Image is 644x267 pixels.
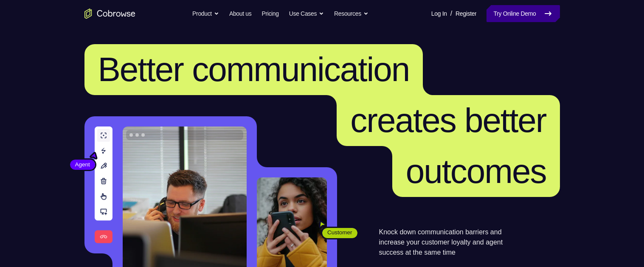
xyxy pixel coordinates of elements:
a: Log In [431,5,447,22]
a: Try Online Demo [487,5,560,22]
button: Use Cases [289,5,324,22]
button: Product [192,5,219,22]
span: Better communication [98,51,410,88]
p: Knock down communication barriers and increase your customer loyalty and agent success at the sam... [379,227,518,258]
button: Resources [334,5,368,22]
a: Go to the home page [84,8,135,19]
span: creates better [350,101,546,139]
a: Register [456,5,476,22]
span: outcomes [406,152,546,190]
a: Pricing [262,5,278,22]
a: About us [229,5,251,22]
span: / [450,8,452,19]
